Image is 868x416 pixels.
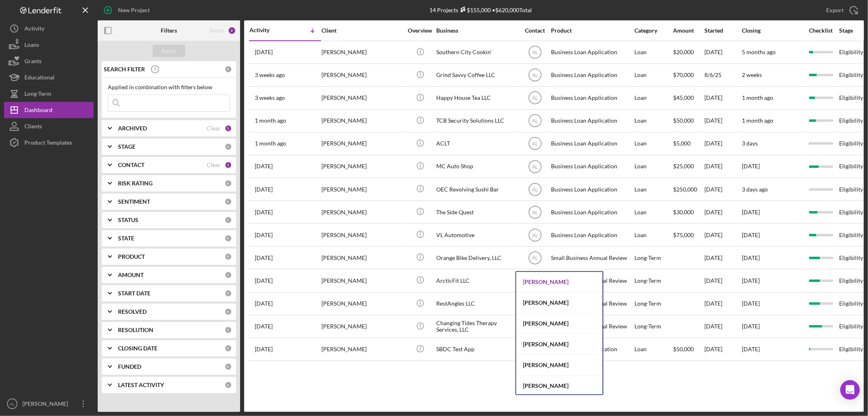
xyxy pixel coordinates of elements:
div: [DATE] [704,293,741,315]
time: 2025-08-13 21:19 [255,95,285,101]
time: 3 days [742,140,758,147]
div: SBDC Test App [436,339,518,360]
time: 1 month ago [742,94,773,101]
time: 2025-08-14 14:33 [255,72,285,78]
div: VL Automotive [436,224,518,246]
b: STAGE [118,143,136,150]
time: 2 weeks [742,71,762,78]
div: [PERSON_NAME] [516,376,603,397]
div: 0 [225,363,232,370]
div: [DATE] [704,42,741,63]
div: 0 [225,308,232,315]
div: Business Loan Application [551,133,632,154]
div: Grind Savvy Coffee LLC [436,64,518,86]
time: [DATE] [742,209,760,216]
time: [DATE] [742,323,760,330]
div: Apply [162,45,177,57]
div: Clear [207,162,221,168]
div: Happy House Tea LLC [436,87,518,109]
div: Contact [520,27,550,34]
div: 14 Projects • $620,000 Total [430,7,532,13]
time: 2025-07-17 21:36 [255,186,273,193]
a: Grants [4,53,94,69]
div: Open Intercom Messenger [840,380,860,400]
div: Business [436,27,518,34]
span: $250,000 [673,186,697,193]
span: $20,000 [673,48,694,55]
div: Loan [634,64,672,86]
b: AMOUNT [118,272,144,278]
div: 2 [228,26,236,35]
div: ArcticFit LLC [436,270,518,291]
div: [PERSON_NAME] [321,156,403,177]
div: Business Loan Application [551,87,632,109]
span: $70,000 [673,71,694,78]
div: [PERSON_NAME] [321,110,403,132]
b: STATE [118,235,134,242]
div: [PERSON_NAME] [321,201,403,223]
div: 0 [225,235,232,242]
button: Product Templates [4,134,94,151]
div: 0 [225,381,232,389]
div: Export [826,2,844,18]
div: [PERSON_NAME] [321,64,403,86]
div: Business Loan Application [551,110,632,132]
b: SEARCH FILTER [104,66,145,73]
time: [DATE] [742,277,760,284]
div: [PERSON_NAME] [516,293,603,314]
b: START DATE [118,290,151,297]
span: $25,000 [673,163,694,169]
a: Long-Term [4,86,94,102]
time: 2025-07-18 00:58 [255,163,273,169]
text: AL [532,164,538,169]
span: $45,000 [673,94,694,101]
text: AL [10,402,15,406]
time: 2025-08-03 20:24 [255,117,286,124]
div: Started [704,27,741,34]
text: AL [532,232,538,238]
div: Clients [24,118,42,136]
time: 5 months ago [742,48,776,55]
div: Long-Term [634,270,672,291]
button: Export [818,2,864,18]
button: Loans [4,37,94,53]
text: AL [532,73,538,78]
div: Category [634,27,672,34]
div: [PERSON_NAME] [321,178,403,200]
button: Apply [153,45,185,57]
div: Checklist [804,27,838,34]
div: Activity [24,20,44,39]
div: 0 [225,290,232,297]
div: [DATE] [704,110,741,132]
b: FUNDED [118,363,141,370]
span: $30,000 [673,209,694,216]
div: [PERSON_NAME] [516,335,603,355]
button: Educational [4,69,94,86]
div: [PERSON_NAME] [20,396,73,414]
time: 1 month ago [742,117,773,124]
div: Amount [673,27,704,34]
div: [PERSON_NAME] [321,270,403,291]
div: [PERSON_NAME] [321,224,403,246]
div: [PERSON_NAME] [516,272,603,293]
div: Grants [24,53,42,71]
div: Dashboard [24,102,52,120]
b: CLOSING DATE [118,345,157,352]
div: [DATE] [704,247,741,269]
div: Loan [634,201,672,223]
div: [DATE] [704,224,741,246]
text: AL [532,141,538,147]
time: [DATE] [742,231,760,238]
button: Dashboard [4,102,94,118]
div: Business Loan Application [551,201,632,223]
b: RISK RATING [118,180,153,187]
time: 2025-06-26 04:21 [255,232,273,238]
div: 1 [225,125,232,132]
a: Clients [4,118,94,134]
div: [PERSON_NAME] [516,314,603,335]
div: [PERSON_NAME] [321,293,403,315]
div: 0 [225,253,232,260]
time: 2025-07-23 21:45 [255,140,286,147]
div: RestAngles LLC [436,293,518,315]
